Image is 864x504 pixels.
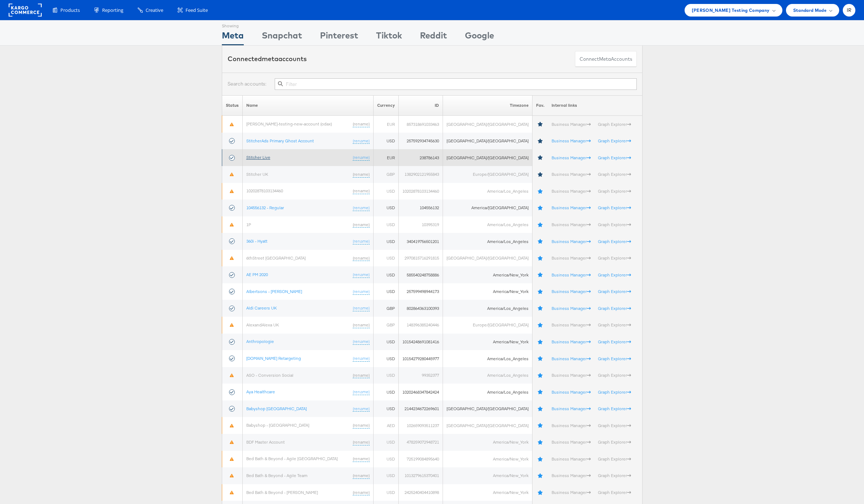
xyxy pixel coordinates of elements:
td: America/[GEOGRAPHIC_DATA] [443,200,532,216]
a: Stitcher UK [246,171,268,177]
td: USD [373,266,398,283]
div: Snapchat [262,29,302,45]
a: (rename) [353,322,370,328]
a: Graph Explorer [598,222,631,227]
td: America/New_York [443,434,532,451]
a: Business Manager [552,439,591,445]
a: 1P [246,222,251,227]
td: USD [373,484,398,501]
span: IR [847,8,852,13]
div: Showing [222,20,244,29]
span: Products [60,7,80,14]
span: Standard Mode [793,6,827,14]
a: Business Manager [552,423,591,428]
td: [GEOGRAPHIC_DATA]/[GEOGRAPHIC_DATA] [443,250,532,267]
a: [PERSON_NAME]-testing-new-account (odax) [246,121,332,127]
a: Graph Explorer [598,122,631,127]
a: Graph Explorer [598,306,631,311]
td: [GEOGRAPHIC_DATA]/[GEOGRAPHIC_DATA] [443,133,532,150]
td: USD [373,367,398,384]
td: America/Los_Angeles [443,384,532,400]
td: America/Los_Angeles [443,350,532,367]
td: America/Los_Angeles [443,233,532,250]
td: 2144234672269601 [398,400,443,417]
a: Graph Explorer [598,272,631,278]
a: 6thStreet [GEOGRAPHIC_DATA] [246,255,306,261]
a: (rename) [353,155,370,161]
td: USD [373,334,398,350]
a: (rename) [353,490,370,496]
a: Graph Explorer [598,188,631,194]
a: 360i - Hyatt [246,238,268,244]
td: America/Los_Angeles [443,216,532,233]
button: ConnectmetaAccounts [575,51,637,67]
th: Status [222,95,242,116]
td: America/Los_Angeles [443,300,532,317]
div: Tiktok [376,29,402,45]
a: Business Manager [552,155,591,160]
div: Google [465,29,494,45]
td: [GEOGRAPHIC_DATA]/[GEOGRAPHIC_DATA] [443,116,532,133]
th: ID [398,95,443,116]
td: [GEOGRAPHIC_DATA]/[GEOGRAPHIC_DATA] [443,149,532,166]
a: Business Manager [552,171,591,177]
td: EUR [373,149,398,166]
a: (rename) [353,289,370,295]
th: Name [242,95,373,116]
td: 725199084895640 [398,451,443,468]
a: AE PM 2020 [246,272,268,277]
td: AED [373,417,398,434]
span: meta [262,55,278,63]
td: 1013279615370401 [398,467,443,484]
td: 2970815716291815 [398,250,443,267]
a: Business Manager [552,272,591,278]
a: (rename) [353,439,370,445]
a: StitcherAds Primary Ghost Account [246,138,314,143]
a: ASO - Conversion Social [246,372,293,378]
td: USD [373,233,398,250]
a: Aldi Careers UK [246,305,277,311]
a: Business Manager [552,389,591,395]
td: America/New_York [443,334,532,350]
a: Business Manager [552,255,591,261]
a: Graph Explorer [598,473,631,478]
a: Graph Explorer [598,406,631,411]
td: GBP [373,317,398,334]
a: Babyshop - [GEOGRAPHIC_DATA] [246,422,309,428]
a: (rename) [353,222,370,228]
td: 148396385240446 [398,317,443,334]
span: Feed Suite [186,7,208,14]
span: [PERSON_NAME] Testing Company [692,6,770,14]
a: (rename) [353,389,370,395]
a: (rename) [353,272,370,278]
a: Graph Explorer [598,456,631,462]
td: Europe/[GEOGRAPHIC_DATA] [443,166,532,183]
a: (rename) [353,188,370,194]
a: Graph Explorer [598,423,631,428]
a: Graph Explorer [598,490,631,495]
a: Graph Explorer [598,372,631,378]
td: 238786143 [398,149,443,166]
a: Graph Explorer [598,155,631,160]
td: USD [373,400,398,417]
a: Business Manager [552,356,591,361]
td: 10395319 [398,216,443,233]
td: USD [373,350,398,367]
a: Graph Explorer [598,439,631,445]
td: 10154248691081416 [398,334,443,350]
a: Graph Explorer [598,389,631,395]
a: (rename) [353,356,370,362]
a: Graph Explorer [598,171,631,177]
td: America/New_York [443,467,532,484]
td: America/Los_Angeles [443,183,532,200]
td: [GEOGRAPHIC_DATA]/[GEOGRAPHIC_DATA] [443,417,532,434]
td: America/Los_Angeles [443,367,532,384]
td: 10202878103134460 [398,183,443,200]
td: USD [373,467,398,484]
td: GBP [373,166,398,183]
td: 99352377 [398,367,443,384]
td: 10202468347842424 [398,384,443,400]
a: Business Manager [552,289,591,294]
a: 104556132 - Regular [246,205,284,210]
a: Business Manager [552,188,591,194]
